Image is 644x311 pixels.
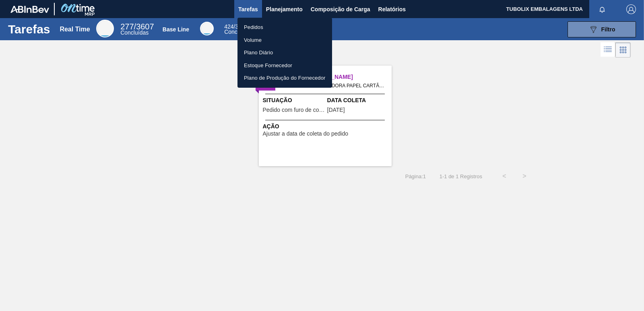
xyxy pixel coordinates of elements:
a: Volume [237,34,332,47]
a: Plano de Produção do Fornecedor [237,72,332,84]
a: Plano Diário [237,46,332,59]
a: Pedidos [237,21,332,34]
a: Estoque Fornecedor [237,59,332,72]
